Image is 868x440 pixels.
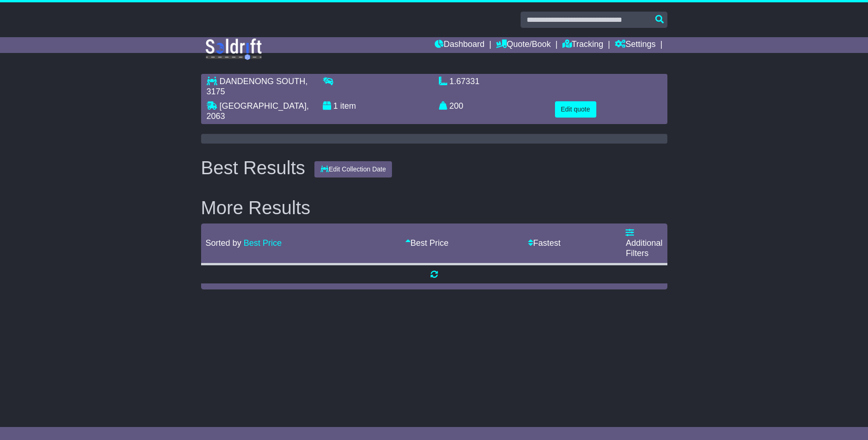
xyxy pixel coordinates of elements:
span: , 3175 [207,77,308,96]
span: [GEOGRAPHIC_DATA] [220,101,307,111]
span: 1.67331 [450,77,480,86]
a: Best Price [405,238,449,248]
span: item [340,101,356,111]
a: Additional Filters [626,228,662,257]
a: Dashboard [435,37,484,53]
span: Sorted by [206,238,241,248]
div: Best Results [196,158,310,178]
span: 200 [450,101,463,111]
span: DANDENONG SOUTH [220,77,306,86]
button: Edit quote [555,101,596,118]
a: Best Price [244,238,282,248]
a: Tracking [562,37,603,53]
span: 1 [333,101,338,111]
button: Edit Collection Date [314,161,392,177]
a: Fastest [528,238,561,248]
a: Quote/Book [496,37,551,53]
a: Settings [615,37,656,53]
span: , 2063 [207,101,309,121]
h2: More Results [201,197,667,218]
